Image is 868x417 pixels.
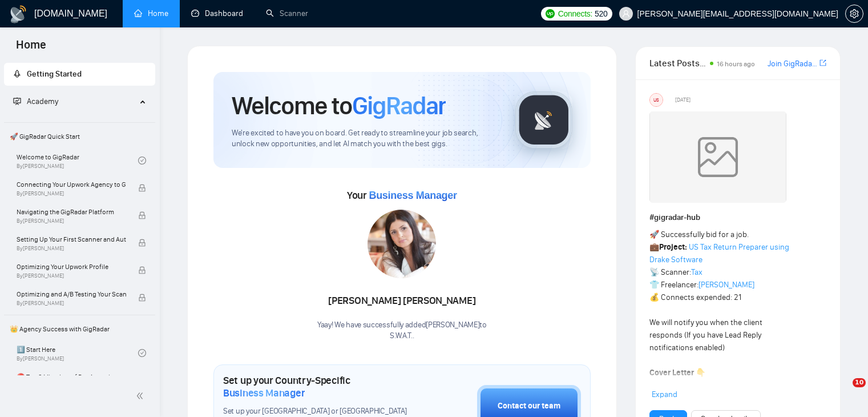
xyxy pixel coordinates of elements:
[17,206,126,218] span: Navigating the GigRadar Platform
[595,7,607,20] span: 520
[819,58,826,67] span: export
[27,97,58,106] span: Academy
[17,179,126,190] span: Connecting Your Upwork Agency to GigRadar
[317,320,487,342] div: Yaay! We have successfully added [PERSON_NAME] to
[191,9,243,18] a: dashboardDashboard
[649,211,826,224] h1: # gigradar-hub
[649,56,706,70] span: Latest Posts from the GigRadar Community
[266,9,308,18] a: searchScanner
[7,37,55,61] span: Home
[232,128,497,150] span: We're excited to have you on board. Get ready to streamline your job search, unlock new opportuni...
[819,58,826,69] a: export
[649,368,705,378] strong: Cover Letter 👇
[17,261,126,272] span: Optimizing Your Upwork Profile
[223,374,420,399] h1: Set up your Country-Specific
[768,58,817,70] a: Join GigRadar Slack Community
[223,387,305,399] span: Business Manager
[138,157,146,165] span: check-circle
[652,390,677,399] span: Expand
[515,91,572,149] img: gigradar-logo.png
[368,210,436,278] img: 1706119779818-multi-117.jpg
[829,378,857,406] iframe: Intercom live chat
[352,90,446,121] span: GigRadar
[17,288,126,300] span: Optimizing and A/B Testing Your Scanner for Better Results
[138,211,146,219] span: lock
[4,63,155,86] li: Getting Started
[649,111,786,203] img: weqQh+iSagEgQAAAABJRU5ErkJggg==
[558,7,592,20] span: Connects:
[498,400,560,412] div: Contact our team
[347,189,457,202] span: Your
[717,60,755,68] span: 16 hours ago
[13,97,21,105] span: fund-projection-screen
[5,125,154,148] span: 🚀 GigRadar Quick Start
[13,97,58,106] span: Academy
[622,10,630,18] span: user
[649,242,789,264] a: US Tax Return Preparer using Drake Software
[134,9,168,18] a: homeHome
[17,218,126,224] span: By [PERSON_NAME]
[659,242,687,252] strong: Project:
[136,390,147,402] span: double-left
[317,331,487,342] p: S.W.A.T. .
[5,318,154,340] span: 👑 Agency Success with GigRadar
[13,70,21,78] span: rocket
[138,294,146,302] span: lock
[17,190,126,197] span: By [PERSON_NAME]
[650,94,663,106] div: US
[17,245,126,252] span: By [PERSON_NAME]
[369,190,457,201] span: Business Manager
[17,234,126,245] span: Setting Up Your First Scanner and Auto-Bidder
[17,300,126,307] span: By [PERSON_NAME]
[27,69,82,79] span: Getting Started
[17,371,126,383] span: ⛔ Top 3 Mistakes of Pro Agencies
[138,239,146,247] span: lock
[846,9,863,18] span: setting
[853,378,866,387] span: 10
[17,340,138,366] a: 1️⃣ Start HereBy[PERSON_NAME]
[845,5,863,23] button: setting
[699,280,754,290] a: [PERSON_NAME]
[138,266,146,274] span: lock
[691,267,703,277] a: Tax
[317,291,487,311] div: [PERSON_NAME] [PERSON_NAME]
[138,349,146,357] span: check-circle
[675,95,691,105] span: [DATE]
[17,148,138,173] a: Welcome to GigRadarBy[PERSON_NAME]
[546,9,555,18] img: upwork-logo.png
[138,184,146,192] span: lock
[232,90,446,121] h1: Welcome to
[17,272,126,279] span: By [PERSON_NAME]
[845,9,863,18] a: setting
[9,5,27,23] img: logo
